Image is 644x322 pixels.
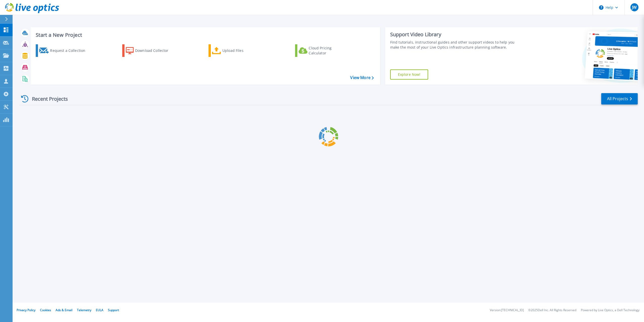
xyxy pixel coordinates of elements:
a: Cookies [40,308,51,312]
div: Recent Projects [19,93,75,105]
h3: Start a New Project [36,32,374,38]
div: Find tutorials, instructional guides and other support videos to help you make the most of your L... [390,40,521,50]
div: Download Collector [135,46,175,56]
a: Download Collector [122,44,178,57]
a: Upload Files [209,44,265,57]
li: © 2025 Dell Inc. All Rights Reserved [528,309,576,312]
a: Request a Collection [36,44,92,57]
div: Upload Files [222,46,263,56]
a: Privacy Policy [17,308,35,312]
a: Explore Now! [390,69,428,80]
a: View More [350,75,374,80]
span: JW [632,5,637,9]
a: Cloud Pricing Calculator [295,44,351,57]
a: EULA [96,308,103,312]
div: Support Video Library [390,31,521,38]
a: Support [108,308,119,312]
li: Powered by Live Optics, a Dell Technology [581,309,639,312]
div: Request a Collection [50,46,90,56]
a: All Projects [601,93,638,104]
a: Ads & Email [56,308,72,312]
div: Cloud Pricing Calculator [309,46,349,56]
a: Telemetry [77,308,91,312]
li: Version: [TECHNICAL_ID] [490,309,524,312]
